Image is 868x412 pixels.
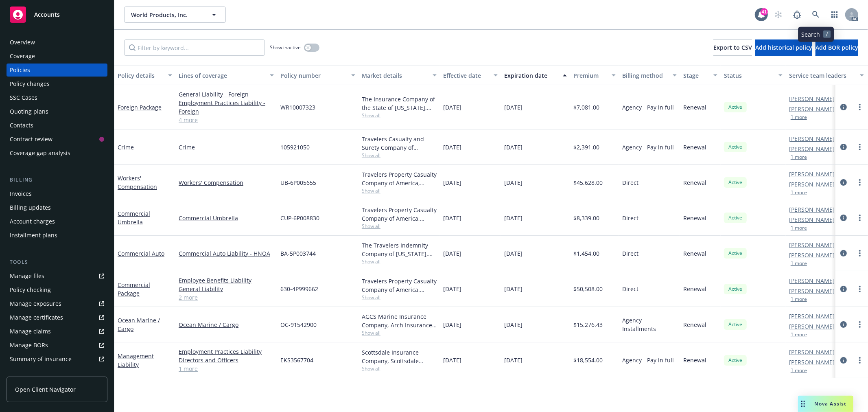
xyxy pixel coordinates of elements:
span: BA-5P003744 [280,249,316,258]
span: CUP-6P008830 [280,214,319,222]
a: Start snowing [770,7,787,23]
a: Crime [118,143,134,151]
span: Accounts [34,11,60,18]
span: $7,081.00 [573,103,599,112]
span: Renewal [683,320,706,329]
span: Direct [622,214,638,222]
button: Policy details [114,66,175,85]
a: more [855,102,865,112]
button: 1 more [791,368,807,373]
span: Active [727,285,743,293]
a: Employee Benefits Liability [179,276,274,285]
a: Search [808,7,824,23]
div: Coverage [10,50,35,63]
a: Contacts [7,119,107,132]
span: Renewal [683,285,706,293]
span: $45,628.00 [573,178,603,187]
a: more [855,355,865,365]
span: Show all [362,112,437,119]
span: Active [727,179,743,186]
span: Active [727,143,743,151]
a: Quoting plans [7,105,107,118]
span: [DATE] [504,178,523,187]
button: Policy number [277,66,359,85]
span: Agency - Pay in full [622,103,674,112]
a: more [855,142,865,152]
div: Contract review [10,133,52,146]
a: [PERSON_NAME] [789,105,835,113]
a: Overview [7,36,107,49]
a: Workers' Compensation [179,178,274,187]
button: 1 more [791,155,807,160]
div: Coverage gap analysis [10,147,70,160]
a: Workers' Compensation [118,174,157,191]
a: more [855,248,865,258]
a: [PERSON_NAME] [789,287,835,295]
div: Summary of insurance [10,353,72,366]
span: [DATE] [443,356,461,364]
span: Active [727,103,743,111]
div: Policy number [280,71,346,80]
a: Account charges [7,215,107,228]
a: [PERSON_NAME] [789,276,835,285]
a: Summary of insurance [7,353,107,366]
div: Policy checking [10,283,51,296]
a: circleInformation [839,248,848,258]
div: The Insurance Company of the State of [US_STATE], AIG [362,95,437,112]
span: OC-91542900 [280,320,317,329]
span: [DATE] [504,103,523,112]
span: $50,508.00 [573,285,603,293]
button: Add historical policy [755,39,812,56]
a: Commercial Auto [118,250,164,257]
span: 630-4P999662 [280,285,318,293]
a: Coverage [7,50,107,63]
div: Stage [683,71,708,80]
button: 1 more [791,226,807,230]
span: Direct [622,178,638,187]
span: Show all [362,152,437,159]
div: Policy details [118,71,163,80]
button: 1 more [791,332,807,337]
span: WR10007323 [280,103,315,112]
a: Commercial Umbrella [179,214,274,222]
a: [PERSON_NAME] [789,322,835,331]
div: Premium [573,71,607,80]
a: [PERSON_NAME] [789,215,835,224]
button: Billing method [619,66,680,85]
span: Active [727,214,743,221]
a: Switch app [826,7,843,23]
button: Expiration date [501,66,570,85]
a: General Liability - Foreign [179,90,274,99]
a: [PERSON_NAME] [789,205,835,214]
span: Renewal [683,143,706,151]
div: Billing [7,176,107,184]
span: Add BOR policy [816,44,858,51]
a: Manage files [7,270,107,283]
button: Effective date [440,66,501,85]
a: circleInformation [839,142,848,152]
div: Expiration date [504,71,558,80]
a: more [855,178,865,187]
div: Manage certificates [10,311,63,324]
span: Add historical policy [755,44,812,51]
span: Renewal [683,103,706,112]
div: Contacts [10,119,33,132]
a: Employment Practices Liability [179,347,274,356]
a: 1 more [179,364,274,373]
a: [PERSON_NAME] [789,170,835,178]
a: Contract review [7,133,107,146]
a: Crime [179,143,274,151]
div: SSC Cases [10,91,37,104]
a: Commercial Auto Liability - HNOA [179,249,274,258]
a: Foreign Package [118,103,162,111]
a: circleInformation [839,178,848,187]
div: Manage exposures [10,297,61,310]
a: circleInformation [839,284,848,294]
a: circleInformation [839,102,848,112]
button: Lines of coverage [175,66,277,85]
a: Management Liability [118,352,154,368]
span: $15,276.43 [573,320,603,329]
span: Active [727,250,743,257]
div: 41 [761,8,768,15]
span: Export to CSV [713,44,752,51]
